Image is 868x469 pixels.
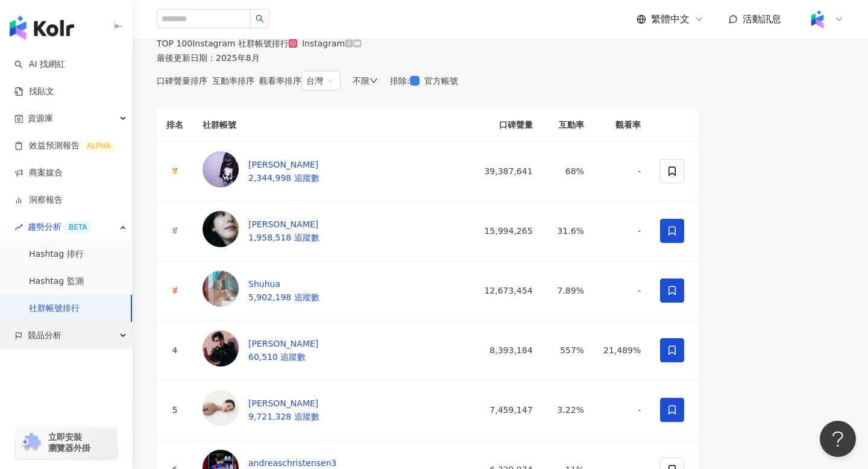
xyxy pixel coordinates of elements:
[64,221,92,233] div: BETA
[248,173,319,183] span: 2,344,998 追蹤數
[193,109,470,142] th: 社群帳號
[14,58,65,71] a: searchAI 找網紅
[203,151,239,187] img: KOL Avatar
[203,418,319,428] a: KOL Avatar[PERSON_NAME]9,721,328 追蹤數
[203,359,318,368] a: KOL Avatar[PERSON_NAME]60,510 追蹤數
[19,433,43,452] img: chrome extension
[28,213,92,241] span: 趨勢分析
[203,239,319,249] a: KOL Avatar[PERSON_NAME]1,958,518 追蹤數
[552,284,584,297] div: 7.89%
[14,223,23,231] span: rise
[480,165,533,178] div: 39,387,641
[248,277,319,291] div: Shuhua
[48,432,90,453] span: 立即安裝 瀏覽器外掛
[480,344,533,357] div: 8,393,184
[302,39,345,48] div: Instagram
[203,180,319,189] a: KOL Avatar[PERSON_NAME]2,344,998 追蹤數
[14,140,115,152] a: 效益預測報告ALPHA
[552,344,584,357] div: 557%
[248,292,319,302] span: 5,902,198 追蹤數
[594,109,650,142] th: 觀看率
[552,165,584,178] div: 68%
[29,275,84,288] a: Hashtag 監測
[29,303,80,315] a: 社群帳號排行
[248,352,306,362] span: 60,510 追蹤數
[806,8,829,31] img: Kolr%20app%20icon%20%281%29.png
[420,74,463,87] span: 官方帳號
[203,211,239,247] img: KOL Avatar
[651,13,690,26] span: 繁體中文
[480,224,533,238] div: 15,994,265
[248,218,319,231] div: [PERSON_NAME]
[594,380,650,440] td: -
[248,397,319,410] div: [PERSON_NAME]
[594,201,650,261] td: -
[157,53,260,63] p: 最後更新日期 ： 2025年8月
[14,194,63,206] a: 洞察報告
[470,109,542,142] th: 口碑聲量
[28,105,53,132] span: 資源庫
[248,412,319,421] span: 9,721,328 追蹤數
[480,284,533,297] div: 12,673,454
[16,426,117,459] a: chrome extension立即安裝 瀏覽器外掛
[370,77,378,85] span: down
[306,72,323,90] div: 台灣
[603,344,641,357] div: 21,489%
[248,233,319,242] span: 1,958,518 追蹤數
[248,158,319,171] div: [PERSON_NAME]
[157,39,289,48] div: TOP 100 Instagram 社群帳號排行
[157,76,207,86] span: 口碑聲量排序
[594,261,650,321] td: -
[259,76,301,86] span: 觀看率排序
[29,248,84,260] a: Hashtag 排行
[166,403,183,417] div: 5
[203,299,319,309] a: KOL AvatarShuhua5,902,198 追蹤數
[743,13,781,25] span: 活動訊息
[552,224,584,238] div: 31.6%
[248,337,318,350] div: [PERSON_NAME]
[14,86,54,98] a: 找貼文
[552,403,584,417] div: 3.22%
[820,421,856,457] iframe: Help Scout Beacon - Open
[28,322,61,349] span: 競品分析
[203,390,239,426] img: KOL Avatar
[256,14,264,23] span: search
[14,167,63,179] a: 商案媒合
[203,330,239,367] img: KOL Avatar
[542,109,594,142] th: 互動率
[157,109,193,142] th: 排名
[212,76,254,86] span: 互動率排序
[10,16,74,40] img: logo
[594,142,650,201] td: -
[166,344,183,357] div: 4
[390,76,410,86] span: 排除 :
[353,76,370,86] span: 不限
[203,271,239,307] img: KOL Avatar
[480,403,533,417] div: 7,459,147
